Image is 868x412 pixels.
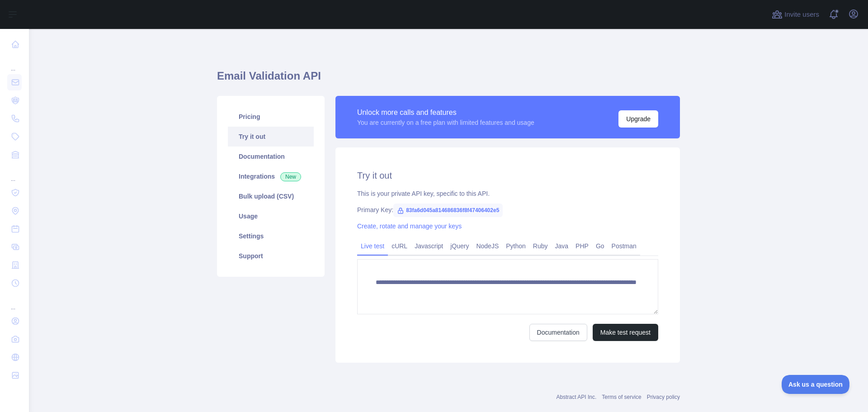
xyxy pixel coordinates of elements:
[228,107,314,127] a: Pricing
[602,394,641,400] a: Terms of service
[228,186,314,206] a: Bulk upload (CSV)
[228,226,314,246] a: Settings
[592,239,608,253] a: Go
[529,324,587,341] a: Documentation
[472,239,502,253] a: NodeJS
[447,239,472,253] a: jQuery
[411,239,447,253] a: Javascript
[228,127,314,147] a: Try it out
[572,239,592,253] a: PHP
[388,239,411,253] a: cURL
[228,206,314,226] a: Usage
[552,239,572,253] a: Java
[7,54,22,72] div: ...
[529,239,552,253] a: Ruby
[357,189,658,198] div: This is your private API key, specific to this API.
[557,394,597,400] a: Abstract API Inc.
[228,246,314,266] a: Support
[357,239,388,253] a: Live test
[7,165,22,183] div: ...
[593,324,658,341] button: Make test request
[357,223,462,230] a: Create, rotate and manage your keys
[357,118,534,127] div: You are currently on a free plan with limited features and usage
[228,166,314,186] a: Integrations New
[393,204,503,217] span: 83fa6d045a814686836f8f47406402e5
[7,293,22,311] div: ...
[357,205,658,214] div: Primary Key:
[228,147,314,166] a: Documentation
[217,69,680,90] h1: Email Validation API
[357,107,534,118] div: Unlock more calls and features
[357,169,658,182] h2: Try it out
[770,7,821,22] button: Invite users
[608,239,640,253] a: Postman
[502,239,529,253] a: Python
[280,172,301,181] span: New
[647,394,680,400] a: Privacy policy
[618,110,658,128] button: Upgrade
[782,375,850,394] iframe: Toggle Customer Support
[784,9,819,20] span: Invite users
